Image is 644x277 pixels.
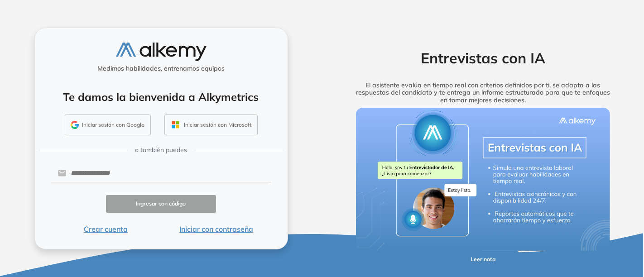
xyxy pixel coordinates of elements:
button: Iniciar sesión con Microsoft [164,115,258,135]
button: Crear cuenta [51,224,161,234]
button: Iniciar con contraseña [161,224,271,234]
h5: El asistente evalúa en tiempo real con criterios definidos por ti, se adapta a las respuestas del... [342,81,625,104]
button: Leer nota [448,251,519,268]
h4: Te damos la bienvenida a Alkymetrics [47,91,276,104]
img: OUTLOOK_ICON [170,119,181,130]
button: Iniciar sesión con Google [65,115,151,135]
img: GMAIL_ICON [71,121,79,129]
img: logo-alkemy [116,43,207,61]
button: Ingresar con código [106,195,216,213]
span: o también puedes [135,145,187,155]
h5: Medimos habilidades, entrenamos equipos [38,65,284,72]
img: img-more-info [356,108,610,251]
h2: Entrevistas con IA [342,49,625,67]
iframe: Chat Widget [481,172,644,277]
